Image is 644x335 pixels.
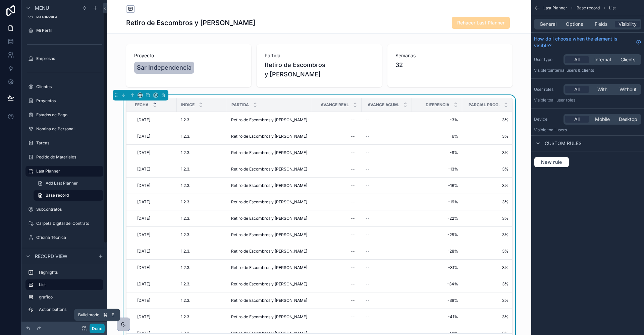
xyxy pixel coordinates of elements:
a: -- [315,262,358,273]
div: -- [351,199,355,205]
a: -- [366,249,408,254]
span: -13% [416,166,458,172]
p: Visible to [534,68,641,73]
a: -- [366,134,408,139]
a: 1.2.3. [181,281,223,287]
a: Dashboard [25,11,103,22]
label: Empresas [36,56,102,61]
a: -38% [416,298,458,303]
span: -- [366,199,370,205]
a: -- [366,281,408,287]
a: [DATE] [135,246,173,257]
div: -- [351,232,355,238]
a: Subcontratos [25,204,103,215]
a: 1.2.3. [181,314,223,320]
a: -19% [416,199,458,205]
a: -41% [416,314,458,320]
span: -- [366,166,370,172]
span: 1.2.3. [181,216,190,221]
a: -- [366,298,408,303]
a: Pedido de Materiales [25,152,103,162]
a: [DATE] [135,115,173,125]
span: 3% [466,134,508,139]
span: 3% [466,150,508,155]
label: Proyectos [36,98,102,104]
span: 1.2.3. [181,314,190,320]
span: Partida [231,102,249,108]
span: 3% [466,183,508,188]
a: Carpeta Digital del Contrato [25,218,103,229]
span: 1.2.3. [181,134,190,139]
a: [DATE] [135,180,173,191]
p: Visible to [534,97,641,103]
span: Last Planner [543,5,567,11]
a: -31% [416,265,458,270]
a: 1.2.3. [181,150,223,155]
button: Done [90,324,105,333]
a: -- [315,295,358,306]
a: Retiro de Escombros y [PERSON_NAME] [231,117,307,123]
span: -- [366,249,370,254]
a: Empresas [25,53,103,64]
span: [DATE] [137,232,150,238]
span: 1.2.3. [181,281,190,287]
span: 1.2.3. [181,183,190,188]
a: -- [366,265,408,270]
div: -- [351,314,355,320]
a: -- [366,314,408,320]
a: How do I choose when the element is visible? [534,36,641,49]
span: E [110,312,115,318]
span: [DATE] [137,249,150,254]
label: Tareas [36,140,102,146]
span: Menu [35,5,49,11]
a: -- [366,166,408,172]
span: Add Last Planner [46,181,78,186]
span: Fecha [135,102,149,108]
span: 3% [466,314,508,320]
a: Retiro de Escombros y [PERSON_NAME] [231,166,307,172]
span: 1.2.3. [181,150,190,155]
a: 1.2.3. [181,216,223,221]
a: [DATE] [135,279,173,289]
label: User type [534,57,561,62]
span: -22% [416,216,458,221]
a: -- [315,180,358,191]
a: 1.2.3. [181,199,223,205]
span: Base record [577,5,600,11]
a: 3% [466,265,508,270]
a: -6% [416,134,458,139]
span: Avance Real [321,102,349,108]
span: [DATE] [137,134,150,139]
span: Diferencia [426,102,449,108]
span: 1.2.3. [181,232,190,238]
span: [DATE] [137,183,150,188]
a: 1.2.3. [181,183,223,188]
span: All [574,86,580,93]
span: New rule [538,159,565,165]
span: [DATE] [137,216,150,221]
a: Retiro de Escombros y [PERSON_NAME] [231,281,307,287]
span: Retiro de Escombros y [PERSON_NAME] [231,314,307,320]
a: [DATE] [135,295,173,306]
a: -- [366,150,408,155]
a: Retiro de Escombros y [PERSON_NAME] [231,216,307,221]
a: -- [315,229,358,240]
span: Mobile [595,116,610,123]
span: [DATE] [137,298,150,303]
div: -- [351,150,355,155]
a: 3% [466,216,508,221]
div: -- [351,216,355,221]
a: Retiro de Escombros y [PERSON_NAME] [231,199,307,205]
a: -25% [416,232,458,238]
span: -16% [416,183,458,188]
span: 1.2.3. [181,298,190,303]
a: 3% [466,117,508,123]
a: Retiro de Escombros y [PERSON_NAME] [231,249,307,254]
span: List [609,5,616,11]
